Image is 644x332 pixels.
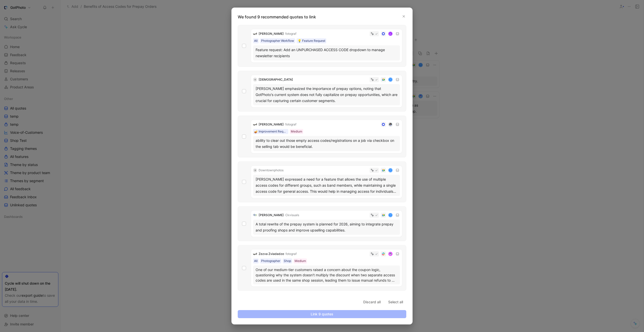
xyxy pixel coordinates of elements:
[284,32,296,36] span: · fotograf
[389,214,392,217] div: t
[259,78,293,81] span: [DEMOGRAPHIC_DATA]
[389,252,392,256] img: avatar
[389,169,392,172] div: t
[360,298,384,306] button: Discard all
[259,213,284,217] span: [PERSON_NAME]
[284,252,297,256] span: · fotograf
[259,122,284,126] span: [PERSON_NAME]
[259,168,284,173] div: Downtownphotos
[238,14,409,20] p: We found 9 recommended quotes to link
[253,122,257,126] img: logo
[284,122,296,126] span: · fotograf
[253,213,257,217] img: logo
[363,299,381,305] span: Discard all
[389,123,392,126] img: avatar
[259,252,284,256] span: Zezva Zviadadze
[253,78,257,82] div: K
[259,32,284,36] span: [PERSON_NAME]
[253,252,257,256] img: logo
[389,78,392,81] div: t
[256,176,397,194] div: [PERSON_NAME] expressed a need for a feature that allows the use of multiple access codes for dif...
[388,299,403,305] span: Select all
[256,221,397,233] div: A total rewrite of the prepay system is planned for 2026, aiming to integrate prepay and proofing...
[385,298,406,306] button: Select all
[253,168,257,172] div: B
[256,267,397,283] p: One of our medium-tier customers raised a concern about the coupon logic, questioning why the sys...
[256,47,397,59] div: Feature request: Add an UNPURCHASED ACCESS CODE dropdown to manage newsletter recipients
[389,32,392,36] div: A
[253,32,257,36] img: logo
[256,86,397,104] div: [PERSON_NAME] emphasized the importance of prepay options, noting that GotPhoto's current system ...
[284,213,299,217] span: · Ckvisuals
[256,138,397,150] div: ability to clear out those empty access codes/registrations on a job via checkbox on the selling ...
